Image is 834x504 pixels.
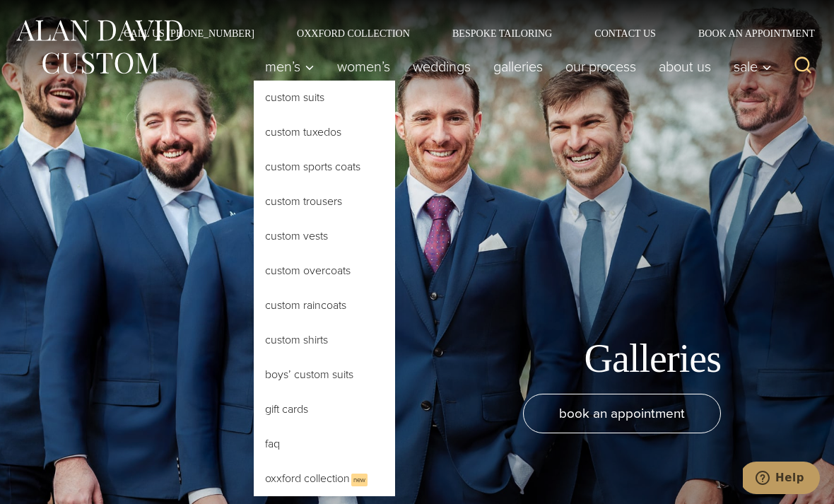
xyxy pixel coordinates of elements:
[647,52,722,81] a: About Us
[254,115,395,149] a: Custom Tuxedos
[559,403,685,423] span: book an appointment
[786,49,820,83] button: View Search Form
[254,427,395,461] a: FAQ
[276,28,431,38] a: Oxxford Collection
[482,52,554,81] a: Galleries
[722,52,779,81] button: Child menu of Sale
[431,28,573,38] a: Bespoke Tailoring
[102,28,820,38] nav: Secondary Navigation
[326,52,401,81] a: Women’s
[254,392,395,426] a: Gift Cards
[585,335,722,382] h1: Galleries
[254,254,395,288] a: Custom Overcoats
[14,16,184,78] img: Alan David Custom
[677,28,820,38] a: Book an Appointment
[254,288,395,322] a: Custom Raincoats
[554,52,647,81] a: Our Process
[254,52,326,81] button: Child menu of Men’s
[401,52,482,81] a: weddings
[743,462,820,497] iframe: Opens a widget where you can chat to one of our agents
[254,358,395,392] a: Boys’ Custom Suits
[351,474,368,486] span: New
[254,323,395,357] a: Custom Shirts
[254,462,395,496] a: Oxxford CollectionNew
[254,52,779,81] nav: Primary Navigation
[523,394,721,433] a: book an appointment
[254,81,395,115] a: Custom Suits
[254,150,395,184] a: Custom Sports Coats
[254,219,395,253] a: Custom Vests
[254,184,395,218] a: Custom Trousers
[102,28,276,38] a: Call Us [PHONE_NUMBER]
[573,28,677,38] a: Contact Us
